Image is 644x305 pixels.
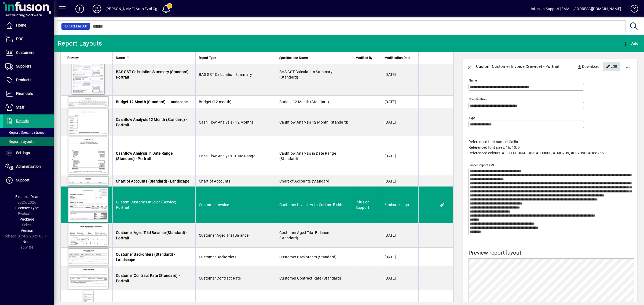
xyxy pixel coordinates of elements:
[16,23,26,27] span: Home
[21,228,33,233] span: Version
[3,60,54,73] a: Suppliers
[381,187,418,223] td: 6 minutes ago
[381,96,418,108] td: [DATE]
[531,5,621,13] div: Infusion Support [EMAIL_ADDRESS][DOMAIN_NAME]
[3,146,54,160] a: Settings
[469,145,520,150] span: Referenced font sizes: 16, 10, 9
[64,24,88,29] span: Report Layout
[3,19,54,32] a: Home
[356,55,372,61] span: Modified By
[3,137,54,146] a: Report Layouts
[16,164,41,169] span: Administration
[15,195,39,199] span: Financial Year
[16,151,30,155] span: Settings
[469,140,519,144] span: Referenced font names: Calibri
[3,160,54,173] a: Administration
[279,276,341,280] span: Customer Contract Rate (Standard)
[199,154,255,158] span: Cash Flow Analysis - Date Range
[58,39,102,48] div: Report Layouts
[279,255,337,259] span: Customer Backorders (Standard)
[385,55,410,61] span: Modification Date
[575,62,602,71] a: Download
[16,50,34,55] span: Customers
[385,55,415,61] div: Modification Date
[5,130,44,135] span: Report Specifications
[199,179,230,183] span: Chart of Accounts
[199,255,236,259] span: Customer Backorders
[381,248,418,266] td: [DATE]
[438,200,447,209] button: Edit
[199,100,232,104] span: Budget (12 month)
[3,128,54,137] a: Report Specifications
[279,55,349,61] div: Specification Name
[279,120,348,124] span: Cashflow Analysis 12 Month (Standard)
[381,176,418,187] td: [DATE]
[3,46,54,59] a: Customers
[116,230,187,240] span: Customer Aged Trial Balance (Standard) - Portrait
[356,200,370,210] span: Infusion Support
[16,91,33,96] span: Financials
[469,151,604,155] span: Referenced colours: #FFFFFF, #4A8BB4, #000000, #D9D9D9, #FF9D9C, #D66765
[469,79,477,82] mat-label: Name
[16,37,23,41] span: POS
[23,240,31,244] span: Node
[279,179,331,183] span: Chart of Accounts (Standard)
[116,100,188,104] span: Budget 12 Month (Standard) - Landscape
[199,72,252,77] span: BAS GST Calculation Summary
[622,41,638,46] span: Add
[5,139,34,144] span: Report Layouts
[577,62,600,71] span: Download
[16,78,31,82] span: Products
[116,151,173,161] span: Cashflow Analysis in Date Range (Standard) - Portrait
[116,55,125,61] span: Name
[476,62,559,71] div: Custom Customer Invoice (Service) - Portrait
[603,62,620,71] button: Edit
[116,273,180,283] span: Customer Contract Rate (Standard) - Portrait
[67,55,79,61] span: Preview
[627,1,637,18] a: Knowledge Base
[105,5,158,13] div: [PERSON_NAME] Auto Eval Cg
[279,203,343,207] span: Customer Invoice with Custom Fields
[606,62,617,71] span: Edit
[199,276,241,280] span: Customer Contract Rate
[279,100,329,104] span: Budget 12 Month (Standard)
[621,39,640,48] button: Add
[199,233,248,237] span: Customer Aged Trial Balance
[3,73,54,87] a: Products
[469,116,475,120] mat-label: Type
[88,4,105,14] button: Profile
[199,55,216,61] span: Report Type
[279,55,308,61] span: Specification Name
[469,250,634,256] h4: Preview report layout
[16,119,29,123] span: Reports
[279,230,329,240] span: Customer Aged Trial Balance (Standard)
[71,4,88,14] button: Add
[381,54,418,96] td: [DATE]
[116,200,178,210] span: Custom Customer Invoice (Service) - Portrait
[20,217,34,221] span: Package
[3,87,54,101] a: Financials
[463,60,476,73] button: Back
[3,101,54,114] a: Staff
[381,266,418,290] td: [DATE]
[3,32,54,46] a: POS
[621,60,634,73] button: More options
[381,108,418,136] td: [DATE]
[16,178,30,182] span: Support
[3,174,54,187] a: Support
[381,223,418,248] td: [DATE]
[199,55,273,61] div: Report Type
[199,120,254,124] span: Cash Flow Analysis - 12 Months
[116,55,192,61] div: Name
[116,117,187,127] span: Cashflow Analysis 12 Month (Standard) - Portrait
[16,105,24,109] span: Staff
[116,70,191,79] span: BAS GST Calculation Summary (Standard) - Portrait
[279,70,332,79] span: BAS GST Calculation Summary (Standard)
[279,151,336,161] span: Cashflow Analysis in Date Range (Standard)
[469,97,486,101] mat-label: Specification
[16,64,31,68] span: Suppliers
[116,179,189,183] span: Chart of Accounts (Standard) - Landscape
[15,206,39,210] span: Licensee Type
[381,136,418,176] td: [DATE]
